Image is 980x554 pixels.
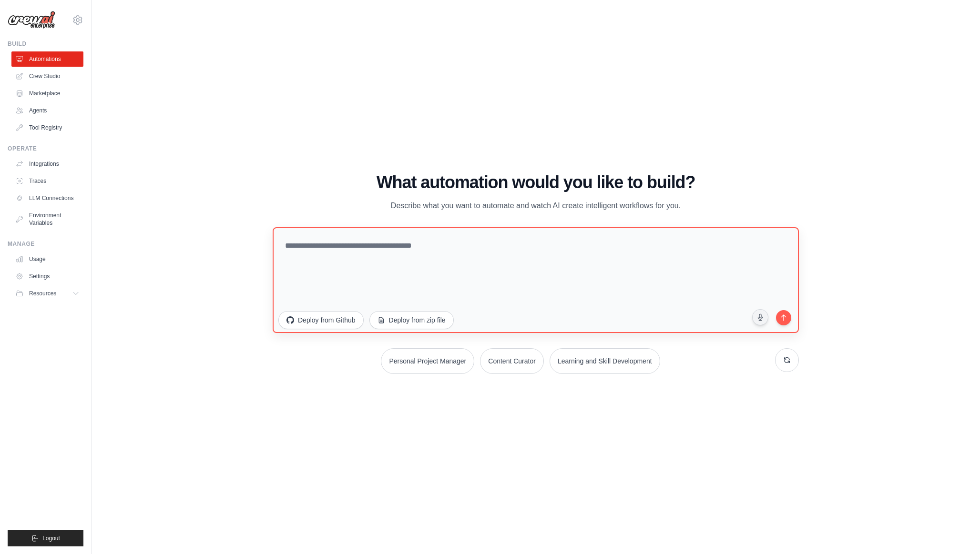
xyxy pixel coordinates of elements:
button: Personal Project Manager [381,348,474,374]
a: Tool Registry [11,120,83,135]
a: Marketplace [11,86,83,101]
p: Describe what you want to automate and watch AI create intelligent workflows for you. [376,200,696,212]
img: Logo [8,11,55,29]
span: Resources [29,290,56,297]
button: Logout [8,530,83,546]
div: Build [8,40,83,48]
div: Operate [8,145,83,152]
button: Deploy from zip file [369,311,454,329]
a: Automations [11,51,83,67]
a: Traces [11,173,83,189]
a: Usage [11,252,83,267]
a: Integrations [11,156,83,171]
a: Settings [11,269,83,284]
button: Content Curator [480,348,544,374]
h1: What automation would you like to build? [273,173,799,192]
button: Deploy from Github [278,311,364,329]
span: Logout [42,534,60,542]
button: Resources [11,286,83,301]
a: Agents [11,103,83,118]
button: Learning and Skill Development [550,348,660,374]
div: Manage [8,240,83,248]
a: Crew Studio [11,69,83,84]
a: Environment Variables [11,208,83,231]
a: LLM Connections [11,191,83,206]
